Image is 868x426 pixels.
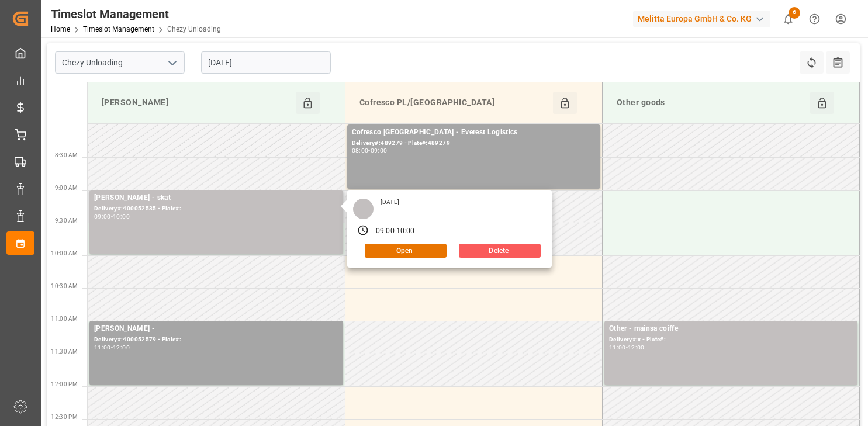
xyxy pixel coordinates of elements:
div: 12:00 [628,345,645,350]
span: 11:30 AM [51,348,78,355]
div: 09:00 [94,214,111,219]
a: Home [51,25,70,33]
span: 12:30 PM [51,414,78,420]
button: show 6 new notifications [775,6,801,32]
span: 10:30 AM [51,283,78,289]
a: Timeslot Management [83,25,154,33]
div: [PERSON_NAME] - [94,323,338,335]
div: Cofresco PL/[GEOGRAPHIC_DATA] [355,92,553,114]
button: Melitta Europa GmbH & Co. KG [633,8,775,30]
div: 12:00 [113,345,130,350]
div: Other goods [612,92,810,114]
input: DD-MM-YYYY [201,51,331,74]
span: 9:00 AM [55,185,78,191]
div: Timeslot Management [51,5,221,23]
div: Delivery#:x - Plate#: [609,335,853,345]
div: 10:00 [396,226,415,237]
div: Delivery#:400052535 - Plate#: [94,204,338,214]
button: Delete [459,244,541,258]
input: Type to search/select [55,51,185,74]
div: [PERSON_NAME] - skat [94,192,338,204]
div: Melitta Europa GmbH & Co. KG [633,11,770,27]
span: 10:00 AM [51,250,78,257]
div: 09:00 [376,226,395,237]
span: 12:00 PM [51,381,78,387]
div: 10:00 [113,214,130,219]
div: 08:00 [352,148,369,153]
div: 11:00 [609,345,626,350]
div: - [626,345,628,350]
div: - [111,345,113,350]
div: Delivery#:400052579 - Plate#: [94,335,338,345]
div: 11:00 [94,345,111,350]
div: [DATE] [376,198,403,206]
span: 8:30 AM [55,152,78,158]
div: - [368,148,370,153]
button: open menu [163,54,181,72]
div: - [395,226,396,237]
span: 9:30 AM [55,217,78,224]
div: Cofresco [GEOGRAPHIC_DATA] - Everest Logistics [352,127,596,138]
div: Other - mainsa coiffe [609,323,853,335]
div: Delivery#:489279 - Plate#:489279 [352,138,596,148]
div: [PERSON_NAME] [97,92,296,114]
span: 11:00 AM [51,316,78,322]
div: 09:00 [371,148,388,153]
span: 6 [789,7,800,19]
button: Open [365,244,447,258]
div: - [111,214,113,219]
button: Help Center [801,6,828,32]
